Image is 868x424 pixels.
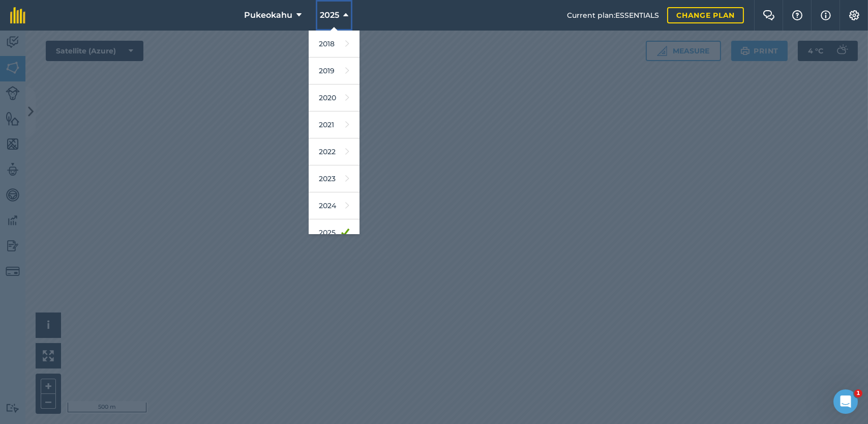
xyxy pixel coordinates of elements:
span: 1 [854,389,862,398]
img: A cog icon [848,10,860,20]
a: 2025 [309,219,360,246]
span: 2025 [320,9,339,21]
a: 2020 [309,84,360,111]
a: 2019 [309,58,360,84]
span: Current plan : ESSENTIALS [567,10,659,21]
img: svg+xml;base64,PHN2ZyB4bWxucz0iaHR0cDovL3d3dy53My5vcmcvMjAwMC9zdmciIHdpZHRoPSIxNyIgaGVpZ2h0PSIxNy... [821,9,831,21]
img: Two speech bubbles overlapping with the left bubble in the forefront [763,10,775,20]
iframe: Intercom live chat [833,389,858,414]
a: 2018 [309,31,360,58]
span: Pukeokahu [244,9,292,21]
a: 2022 [309,138,360,165]
a: 2024 [309,192,360,219]
a: Change plan [667,7,744,23]
img: A question mark icon [791,10,803,20]
a: 2023 [309,165,360,192]
a: 2021 [309,111,360,138]
img: fieldmargin Logo [10,7,25,23]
